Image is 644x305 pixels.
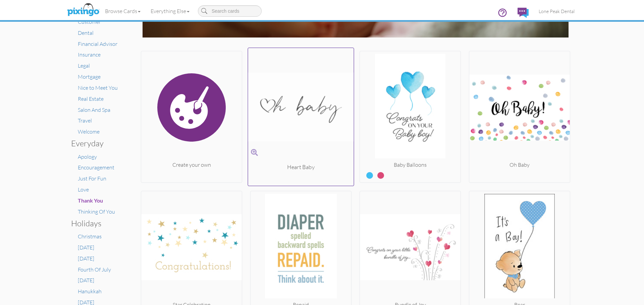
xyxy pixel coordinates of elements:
a: Just For Fun [78,175,106,182]
a: Welcome [78,128,100,135]
div: Baby Balloons [360,161,461,169]
a: Encouragement [78,164,114,171]
a: Apology [78,153,97,160]
a: Christmas [78,233,102,240]
span: Thank You [78,197,103,204]
h3: Holidays [71,219,120,228]
a: [DATE] [78,255,94,262]
a: Lone Peak Dental [534,3,580,20]
img: pixingo logo [65,2,101,18]
a: Travel [78,117,92,124]
img: 20220223-200931-f1a913916b68-250.jpg [248,51,354,163]
img: 20220223-201930-0e34ac4b239c-250.jpg [141,194,242,301]
img: 20220223-195619-69727be2269c-250.jpg [360,54,461,161]
a: Salon And Spa [78,106,110,113]
h3: Everyday [71,139,120,148]
a: Legal [78,62,90,69]
a: Love [78,186,89,193]
a: Thank You [78,197,103,204]
a: Insurance [78,51,101,58]
img: create.svg [141,54,242,161]
div: Heart Baby [248,163,354,171]
div: Oh Baby [469,161,570,169]
a: Financial Advisor [78,41,117,47]
a: Dental [78,29,94,36]
a: Nice to Meet You [78,84,118,91]
span: Lone Peak Dental [539,8,575,14]
img: 20181003-205731-213e2398-250.jpg [469,194,570,301]
a: Mortgage [78,73,101,80]
a: Real Estate [78,95,104,102]
a: Hanukkah [78,288,102,295]
img: 20220223-200650-99bd93669497-250.jpg [360,194,461,301]
img: 20190821-183842-30e59abe3a4e-250.jpg [251,194,351,301]
a: [DATE] [78,277,94,284]
a: [DATE] [78,244,94,251]
a: Fourth Of July [78,266,111,273]
img: 20220223-201158-b4cefc3a4359-250.jpg [469,54,570,161]
a: Thinking Of You [78,208,115,215]
input: Search cards [198,5,262,17]
a: Browse Cards [100,3,146,19]
img: comments.svg [518,8,529,18]
div: Create your own [141,161,242,169]
a: Everything Else [146,3,195,19]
